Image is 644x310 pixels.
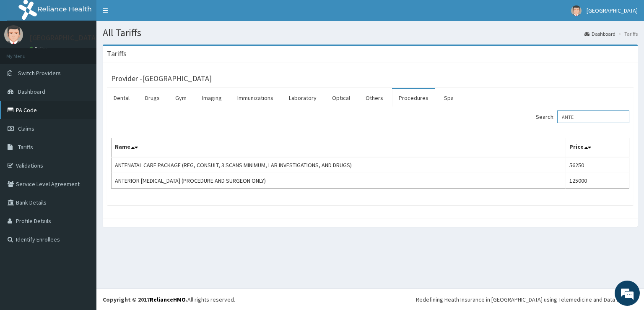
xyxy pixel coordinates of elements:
[111,75,212,82] h3: Provider - [GEOGRAPHIC_DATA]
[169,89,193,107] a: Gym
[4,25,23,44] img: User Image
[571,5,582,16] img: User Image
[4,214,160,244] textarea: Type your message and hit 'Enter'
[566,138,629,158] th: Price
[231,89,280,107] a: Immunizations
[103,296,187,303] strong: Copyright © 2017 .
[107,50,127,58] h3: Tariffs
[584,30,615,37] a: Dashboard
[616,30,638,37] li: Tariffs
[103,27,638,38] h1: All Tariffs
[18,125,34,132] span: Claims
[325,89,357,107] a: Optical
[392,89,435,107] a: Procedures
[437,89,460,107] a: Spa
[587,7,638,14] span: [GEOGRAPHIC_DATA]
[112,138,566,158] th: Name
[359,89,390,107] a: Others
[107,89,136,107] a: Dental
[49,98,116,183] span: We're online!
[566,173,629,189] td: 125000
[29,34,99,42] p: [GEOGRAPHIC_DATA]
[16,42,34,63] img: d_794563401_company_1708531726252_794563401
[282,89,323,107] a: Laboratory
[112,173,566,189] td: ANTERIOR [MEDICAL_DATA] (PROCEDURE AND SURGEON ONLY)
[416,295,638,304] div: Redefining Heath Insurance in [GEOGRAPHIC_DATA] using Telemedicine and Data Science!
[18,143,33,151] span: Tariffs
[138,89,166,107] a: Drugs
[96,289,644,310] footer: All rights reserved.
[18,69,61,77] span: Switch Providers
[195,89,229,107] a: Imaging
[536,110,629,123] label: Search:
[138,4,158,24] div: Minimize live chat window
[150,296,186,303] a: RelianceHMO
[557,110,629,123] input: Search:
[566,157,629,173] td: 56250
[112,157,566,173] td: ANTENATAL CARE PACKAGE (REG, CONSULT, 3 SCANS MINIMUM, LAB INVESTIGATIONS, AND DRUGS)
[44,47,141,58] div: Chat with us now
[29,46,49,52] a: Online
[18,88,45,95] span: Dashboard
